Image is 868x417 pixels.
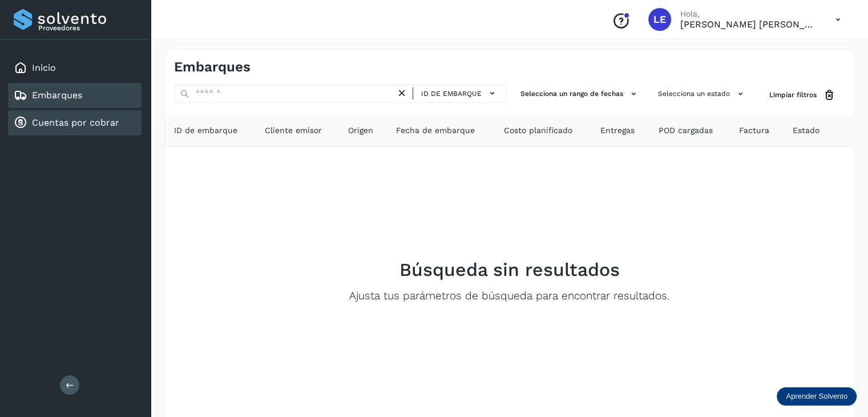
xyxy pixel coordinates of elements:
p: Ajusta tus parámetros de búsqueda para encontrar resultados. [349,290,669,303]
div: Inicio [8,55,142,81]
p: Proveedores [38,24,137,32]
p: Aprender Solvento [786,392,847,401]
p: LAURA ELENA SANCHEZ FLORES [680,19,817,30]
button: Selecciona un rango de fechas [516,85,644,103]
a: Inicio [32,62,56,73]
button: Selecciona un estado [653,85,751,103]
span: POD cargadas [659,125,713,137]
button: Limpiar filtros [760,85,845,106]
h4: Embarques [174,59,251,75]
a: Embarques [32,90,82,101]
button: ID de embarque [418,85,502,102]
span: Limpiar filtros [769,90,817,100]
div: Aprender Solvento [777,387,857,406]
span: Estado [793,125,819,137]
div: Embarques [8,83,142,108]
span: Factura [739,125,769,137]
span: Origen [348,125,373,137]
span: Cliente emisor [265,125,322,137]
span: Costo planificado [504,125,572,137]
div: Cuentas por cobrar [8,110,142,135]
span: ID de embarque [174,125,237,137]
p: Hola, [680,9,817,19]
span: ID de embarque [421,89,482,99]
a: Cuentas por cobrar [32,117,119,128]
span: Fecha de embarque [396,125,475,137]
h2: Búsqueda sin resultados [399,259,620,280]
span: Entregas [600,125,635,137]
